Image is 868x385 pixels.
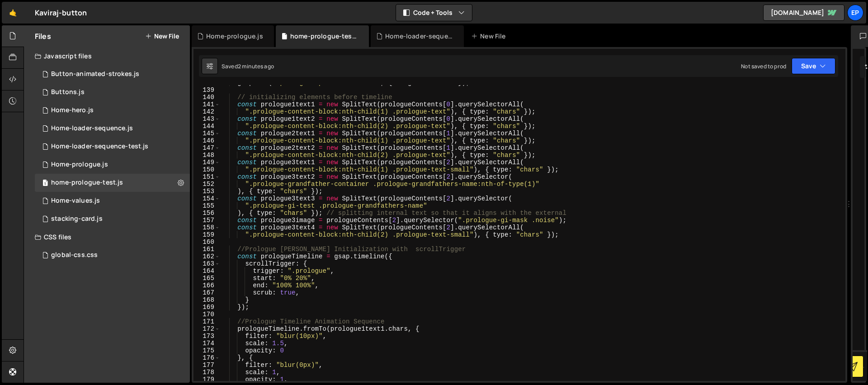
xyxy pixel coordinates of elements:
div: 147 [193,144,220,152]
div: Home-loader-sequence.js [51,124,133,133]
div: home-prologue-test.js [290,32,358,41]
div: 16061/43947.js [35,65,190,83]
div: 170 [193,311,220,318]
div: 175 [193,347,220,354]
div: 153 [193,188,220,195]
div: 2 minutes ago [238,62,274,70]
div: 179 [193,376,220,383]
a: 🤙 [2,2,24,24]
div: Saved [222,62,274,70]
div: 151 [193,173,220,181]
div: 159 [193,231,220,238]
div: New File [471,32,509,41]
span: 1 [42,180,48,187]
h2: Files [35,31,51,41]
div: 165 [193,275,220,282]
div: 143 [193,115,220,123]
div: 172 [193,325,220,333]
div: 144 [193,123,220,130]
div: home-prologue-test.js [51,179,123,187]
div: Home-values.js [51,197,100,205]
div: Javascript files [24,47,190,65]
div: Not saved to prod [741,62,786,70]
div: Home-prologue.js [51,161,108,169]
div: 148 [193,152,220,159]
div: 164 [193,267,220,275]
div: 145 [193,130,220,137]
div: 157 [193,217,220,224]
div: 146 [193,137,220,144]
div: 171 [193,318,220,325]
div: Home-loader-sequence-test.js [385,32,453,41]
div: 140 [193,94,220,101]
div: Button-animated-strokes.js [51,70,139,78]
div: 141 [193,101,220,108]
div: 173 [193,333,220,340]
div: 162 [193,253,220,260]
div: 16061/43594.js [35,119,190,138]
button: Code + Tools [396,5,472,21]
div: 169 [193,304,220,311]
div: 150 [193,166,220,173]
div: Home-loader-sequence-test.js [51,143,148,151]
div: 166 [193,282,220,289]
div: stacking-card.js [51,215,103,223]
div: 156 [193,209,220,217]
div: 163 [193,260,220,267]
div: Home-prologue.js [206,32,263,41]
div: 16061/44833.js [35,210,190,228]
div: 160 [193,238,220,246]
div: 174 [193,340,220,347]
div: 161 [193,246,220,253]
div: 16061/43050.js [35,83,190,101]
div: 155 [193,202,220,209]
div: 176 [193,354,220,361]
div: 16061/44088.js [35,138,190,156]
button: Save [792,58,835,74]
div: 178 [193,369,220,376]
div: 154 [193,195,220,202]
div: Home-hero.js [51,106,94,114]
div: 152 [193,181,220,188]
div: 16061/43261.css [35,246,190,264]
a: [DOMAIN_NAME] [763,5,844,21]
div: 167 [193,289,220,296]
div: 168 [193,296,220,304]
a: Ep [847,5,863,21]
div: Kaviraj-button [35,7,87,18]
div: 16061/43948.js [35,101,190,119]
div: 149 [193,159,220,166]
div: 16061/43950.js [35,192,190,210]
div: 139 [193,86,220,94]
div: 16061/44087.js [35,174,190,192]
div: Buttons.js [51,88,85,96]
div: 16061/43249.js [35,156,190,174]
button: New File [145,33,179,40]
div: global-css.css [51,251,98,259]
div: CSS files [24,228,190,246]
div: 177 [193,361,220,369]
div: 142 [193,108,220,115]
div: 158 [193,224,220,231]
